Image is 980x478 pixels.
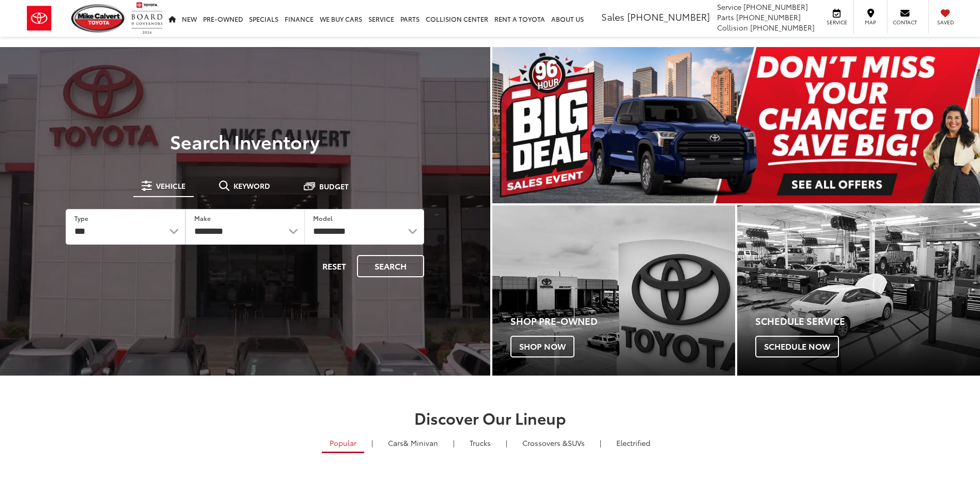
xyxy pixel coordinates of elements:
button: Reset [314,255,355,277]
li: | [369,438,376,448]
span: Service [717,2,741,12]
span: Contact [893,19,917,26]
div: Toyota [492,205,735,376]
a: SUVs [515,434,593,452]
label: Type [74,214,88,222]
li: | [450,438,457,448]
h4: Shop Pre-Owned [510,316,735,326]
div: Toyota [737,205,980,376]
li: | [503,438,510,448]
span: Map [859,19,882,26]
a: Cars [380,434,446,452]
span: Budget [319,183,349,190]
button: Search [357,255,424,277]
a: Popular [322,434,364,453]
li: | [597,438,604,448]
label: Make [194,214,211,222]
span: [PHONE_NUMBER] [750,22,815,33]
h3: Search Inventory [43,131,447,152]
span: Collision [717,22,748,33]
span: [PHONE_NUMBER] [627,10,710,23]
span: & Minivan [403,438,438,448]
span: Schedule Now [755,336,839,357]
h4: Schedule Service [755,316,980,326]
span: Parts [717,12,734,22]
span: Sales [601,10,625,23]
a: Shop Pre-Owned Shop Now [492,205,735,376]
span: Keyword [234,182,270,189]
a: Electrified [609,434,658,452]
span: Crossovers & [522,438,568,448]
h2: Discover Our Lineup [126,409,854,426]
span: Service [825,19,848,26]
a: Schedule Service Schedule Now [737,205,980,376]
a: Trucks [462,434,499,452]
label: Model [313,214,333,222]
span: [PHONE_NUMBER] [736,12,801,22]
span: [PHONE_NUMBER] [743,2,808,12]
img: Mike Calvert Toyota [71,4,126,33]
span: Vehicle [156,182,185,189]
span: Saved [934,19,957,26]
span: Shop Now [510,336,574,357]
